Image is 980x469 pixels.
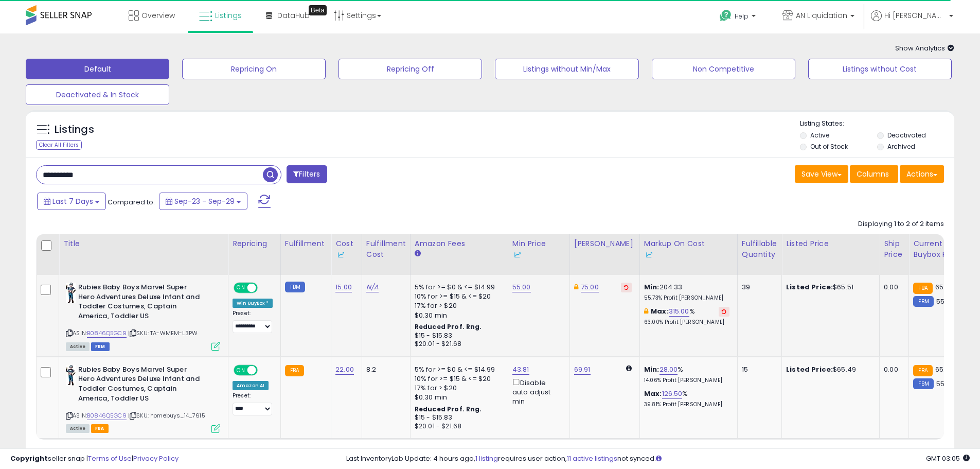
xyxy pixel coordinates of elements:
div: Cost [335,238,358,260]
div: 5% for >= $0 & <= $14.99 [415,283,500,292]
div: Amazon Fees [415,238,504,249]
div: [PERSON_NAME] [574,238,635,249]
div: Amazon AI [233,381,269,390]
button: Columns [850,165,898,183]
div: Preset: [233,392,273,415]
div: $0.30 min [415,311,500,320]
div: Ship Price [884,238,904,260]
a: 69.91 [574,364,591,375]
span: Hi [PERSON_NAME] [884,10,946,21]
a: 75.00 [581,282,599,292]
div: Some or all of the values in this column are provided from Inventory Lab. [512,249,565,260]
div: 15 [742,365,774,374]
div: $65.51 [786,283,871,292]
a: Terms of Use [88,454,132,463]
button: Sep-23 - Sep-29 [159,193,247,210]
span: Listings [215,10,242,21]
a: Help [711,2,766,33]
div: $0.30 min [415,393,500,402]
b: Reduced Prof. Rng. [415,322,482,331]
div: Win BuyBox * [233,299,273,308]
div: % [644,389,729,408]
strong: Copyright [10,454,48,463]
div: $15 - $15.83 [415,332,500,340]
a: B0846Q5GC9 [87,411,127,420]
div: % [644,365,729,384]
small: FBA [913,283,932,294]
span: OFF [256,284,273,292]
span: Help [735,12,749,21]
div: Title [63,238,224,249]
label: Archived [887,142,915,151]
span: | SKU: TA-WMEM-L3PW [128,329,198,337]
div: Fulfillable Quantity [742,238,777,260]
img: InventoryLab Logo [335,250,346,260]
span: All listings currently available for purchase on Amazon [66,424,90,433]
p: 55.73% Profit [PERSON_NAME] [644,294,729,302]
div: $20.01 - $21.68 [415,340,500,349]
b: Reduced Prof. Rng. [415,405,482,413]
b: Max: [644,389,662,398]
div: Preset: [233,310,273,333]
span: FBA [91,424,109,433]
span: 65.49 [935,364,954,374]
a: Privacy Policy [133,454,179,463]
a: B0846Q5GC9 [87,329,127,338]
div: 8.2 [366,365,402,374]
a: 11 active listings [567,454,617,463]
b: Min: [644,282,660,292]
div: Current Buybox Price [913,238,966,260]
span: DataHub [277,10,310,21]
div: 17% for > $20 [415,384,500,393]
img: 41kaA9bdkzL._SL40_.jpg [66,365,76,386]
b: Rubies Baby Boys Marvel Super Hero Adventures Deluxe Infant and Toddler Costumes, Captain America... [78,365,203,406]
div: 17% for > $20 [415,301,500,310]
span: 2025-10-7 03:05 GMT [926,454,970,463]
label: Deactivated [887,131,926,140]
img: InventoryLab Logo [512,250,523,260]
div: 0.00 [884,283,901,292]
div: 10% for >= $15 & <= $20 [415,292,500,301]
a: 1 listing [475,454,498,463]
b: Max: [651,306,669,316]
div: Disable auto adjust min [512,377,562,407]
small: FBA [285,365,304,376]
a: 126.50 [662,389,683,399]
p: 39.81% Profit [PERSON_NAME] [644,401,729,408]
small: FBA [913,365,932,376]
span: Show Analytics [895,43,954,53]
div: % [644,307,729,326]
a: 28.00 [660,364,678,375]
span: All listings currently available for purchase on Amazon [66,342,90,351]
button: Actions [900,165,944,183]
div: $15 - $15.83 [415,413,500,422]
h5: Listings [55,123,94,137]
span: Overview [141,10,175,21]
button: Listings without Cost [808,59,952,79]
i: Get Help [719,9,732,22]
th: The percentage added to the cost of goods (COGS) that forms the calculator for Min & Max prices. [639,234,737,275]
div: $20.01 - $21.68 [415,422,500,431]
b: Listed Price: [786,364,833,374]
div: 5% for >= $0 & <= $14.99 [415,365,500,374]
button: Repricing Off [338,59,482,79]
div: ASIN: [66,365,220,432]
span: Columns [857,169,889,179]
img: 41kaA9bdkzL._SL40_.jpg [66,283,76,303]
span: 65.49 [935,282,954,292]
p: Listing States: [800,119,954,129]
button: Last 7 Days [37,193,106,210]
div: Repricing [233,238,276,249]
a: 315.00 [669,306,689,317]
small: FBM [913,378,933,389]
button: Save View [795,165,848,183]
span: OFF [256,366,273,374]
div: 10% for >= $15 & <= $20 [415,374,500,384]
div: Displaying 1 to 2 of 2 items [858,219,944,229]
a: 55.00 [512,282,531,292]
div: $65.49 [786,365,871,374]
a: N/A [366,282,379,292]
a: 43.81 [512,364,529,375]
div: Listed Price [786,238,875,249]
button: Filters [287,165,327,183]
